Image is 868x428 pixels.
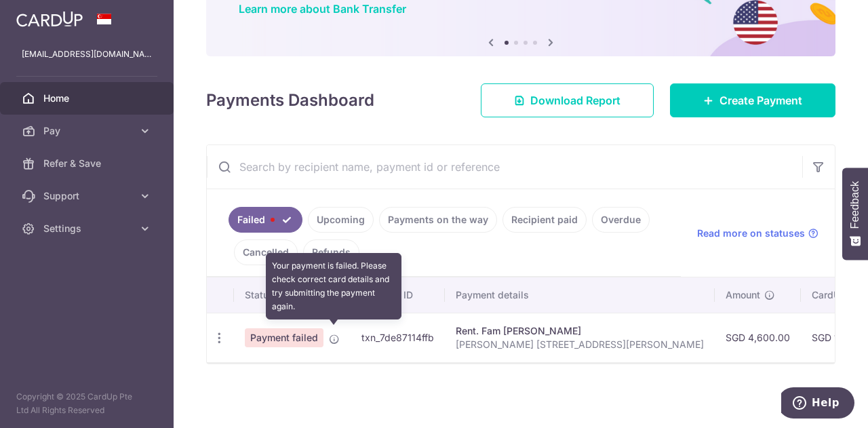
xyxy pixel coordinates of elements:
td: SGD 4,600.00 [715,313,801,362]
a: Learn more about Bank Transfer [239,2,406,16]
span: Feedback [849,181,861,229]
span: Create Payment [719,92,802,109]
p: [EMAIL_ADDRESS][DOMAIN_NAME] [22,47,152,61]
span: Settings [43,222,133,235]
th: Payment details [445,277,715,313]
span: Pay [43,124,133,138]
a: Upcoming [308,207,374,233]
a: Recipient paid [502,207,587,233]
a: Payments on the way [379,207,497,233]
a: Failed [229,207,302,233]
span: Download Report [530,92,620,109]
a: Overdue [592,207,650,233]
span: Home [43,92,133,105]
div: Your payment is failed. Please check correct card details and try submitting the payment again. [266,253,401,319]
img: CardUp [16,11,83,27]
a: Read more on statuses [697,227,818,240]
span: Amount [726,288,760,302]
span: Support [43,189,133,203]
p: [PERSON_NAME] [STREET_ADDRESS][PERSON_NAME] [456,338,704,351]
h4: Payments Dashboard [206,88,374,113]
iframe: Opens a widget where you can find more information [781,387,854,421]
span: Payment failed [245,328,323,347]
span: Refer & Save [43,157,133,170]
span: Read more on statuses [697,227,805,240]
a: Create Payment [670,83,835,117]
a: Download Report [481,83,654,117]
div: Rent. Fam [PERSON_NAME] [456,324,704,338]
input: Search by recipient name, payment id or reference [207,145,802,189]
a: Cancelled [234,239,298,265]
button: Feedback - Show survey [842,168,868,260]
a: Refunds [303,239,359,265]
td: txn_7de87114ffb [351,313,445,362]
span: Status [245,288,274,302]
span: CardUp fee [812,288,863,302]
